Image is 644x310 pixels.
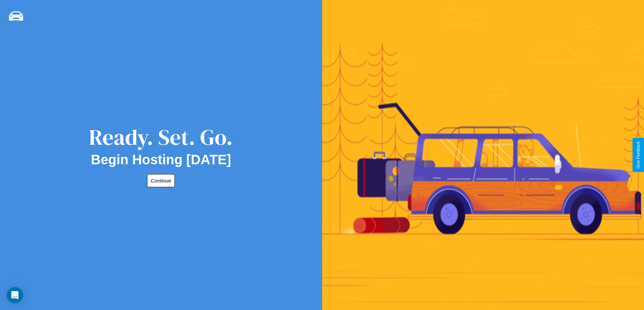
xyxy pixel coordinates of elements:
div: Open Intercom Messenger [7,287,23,303]
h2: Begin Hosting [DATE] [91,152,231,167]
div: Give Feedback [636,141,641,169]
div: Ready. Set. Go. [89,122,233,152]
button: Continue [147,174,175,187]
